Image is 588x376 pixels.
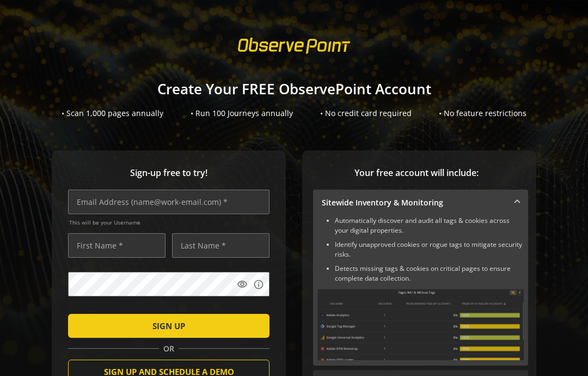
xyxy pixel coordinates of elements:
[237,279,248,290] mat-icon: visibility
[172,233,269,258] input: Last Name *
[335,264,524,283] li: Detects missing tags & cookies on critical pages to ensure complete data collection.
[191,108,293,119] div: • Run 100 Journeys annually
[320,108,412,119] div: • No credit card required
[313,167,520,179] span: Your free account will include:
[68,167,269,179] span: Sign-up free to try!
[62,108,163,119] div: • Scan 1,000 pages annually
[159,343,179,354] span: OR
[313,190,528,216] mat-expansion-panel-header: Sitewide Inventory & Monitoring
[68,190,269,214] input: Email Address (name@work-email.com) *
[335,216,524,235] li: Automatically discover and audit all tags & cookies across your digital properties.
[69,219,269,226] span: This will be your Username
[335,240,524,259] li: Identify unapproved cookies or rogue tags to mitigate security risks.
[439,108,526,119] div: • No feature restrictions
[317,289,524,360] img: Sitewide Inventory & Monitoring
[152,316,185,336] span: SIGN UP
[68,314,269,338] button: SIGN UP
[322,197,506,208] mat-panel-title: Sitewide Inventory & Monitoring
[253,279,264,290] mat-icon: info
[68,233,166,258] input: First Name *
[313,216,528,366] div: Sitewide Inventory & Monitoring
